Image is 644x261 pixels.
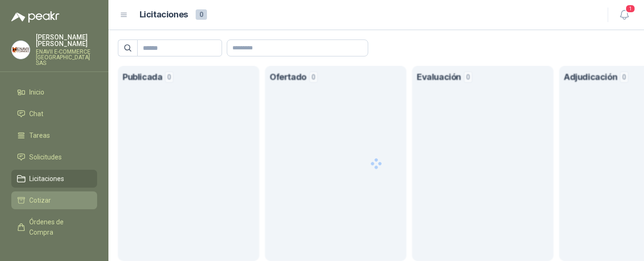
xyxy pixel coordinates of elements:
[11,148,97,166] a: Solicitudes
[11,213,97,241] a: Órdenes de Compra
[36,49,97,66] p: ENAVII E-COMMERCE [GEOGRAPHIC_DATA] SAS
[196,9,207,20] span: 0
[29,195,51,206] span: Cotizar
[140,8,188,22] h1: Licitaciones
[29,217,88,237] span: Órdenes de Compra
[11,170,97,188] a: Licitaciones
[11,127,97,144] a: Tareas
[29,109,43,119] span: Chat
[29,130,50,141] span: Tareas
[11,11,59,23] img: Logo peakr
[625,4,636,13] span: 1
[29,87,44,97] span: Inicio
[11,191,97,209] a: Cotizar
[36,34,97,47] p: [PERSON_NAME] [PERSON_NAME]
[616,7,633,24] button: 1
[29,174,64,184] span: Licitaciones
[12,41,30,59] img: Company Logo
[29,152,62,162] span: Solicitudes
[11,105,97,123] a: Chat
[11,83,97,101] a: Inicio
